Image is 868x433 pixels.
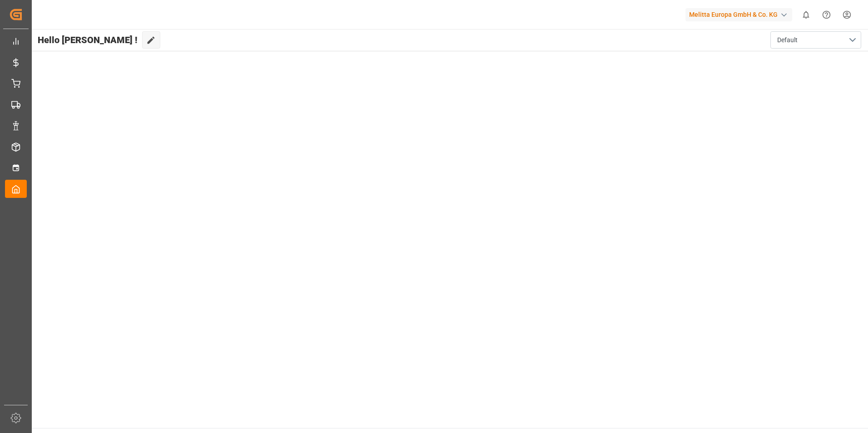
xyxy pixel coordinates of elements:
div: Melitta Europa GmbH & Co. KG [686,8,792,21]
button: show 0 new notifications [796,5,816,25]
span: Hello [PERSON_NAME] ! [38,31,138,49]
button: Melitta Europa GmbH & Co. KG [686,6,796,23]
button: Help Center [816,5,837,25]
button: open menu [770,31,861,49]
span: Default [777,35,798,45]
